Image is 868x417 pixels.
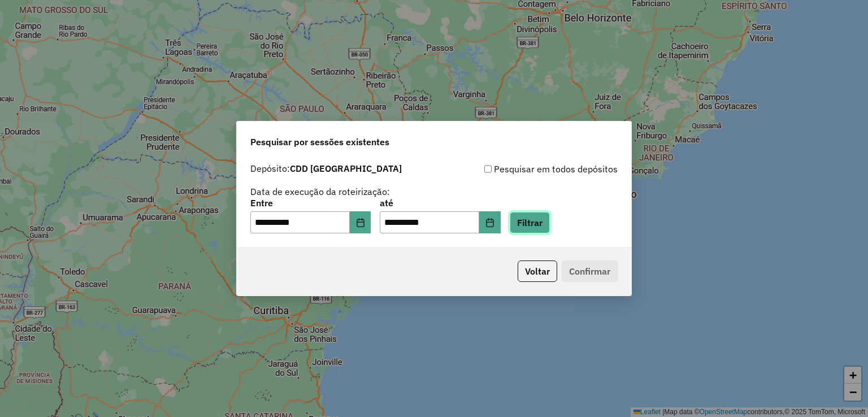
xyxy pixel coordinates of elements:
[250,196,371,210] label: Entre
[350,211,371,234] button: Choose Date
[290,163,402,174] strong: CDD [GEOGRAPHIC_DATA]
[510,212,550,233] button: Filtrar
[518,260,557,282] button: Voltar
[434,162,618,176] div: Pesquisar em todos depósitos
[479,211,501,234] button: Choose Date
[250,185,390,198] label: Data de execução da roteirização:
[380,196,500,210] label: até
[250,135,389,149] span: Pesquisar por sessões existentes
[250,162,402,175] label: Depósito:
